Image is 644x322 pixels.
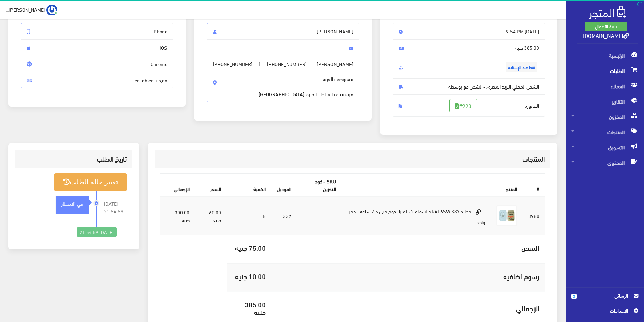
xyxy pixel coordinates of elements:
[77,227,117,237] div: [DATE] 21:54:59
[104,200,127,215] span: [DATE] 21:54:59
[341,174,523,196] th: المنتج
[589,6,626,19] img: .
[393,78,545,95] span: الشحن المحلي البريد المصري - الشحن مع بوسطه
[277,244,539,251] h5: الشحن
[393,23,545,40] span: [DATE] 9:54 PM
[227,196,272,235] td: 5
[277,304,539,312] h5: اﻹجمالي
[267,60,307,68] span: [PHONE_NUMBER]
[393,39,545,56] span: 385.00 جنيه
[571,94,638,109] span: التقارير
[571,79,638,94] span: العملاء
[6,5,45,14] span: [PERSON_NAME]...
[277,272,539,280] h5: رسوم اضافية
[585,22,627,31] a: باقة الأعمال
[21,72,173,89] span: en-gb,en-us,en
[195,196,227,235] td: 60.00 جنيه
[566,63,644,79] a: الطلبات
[566,109,644,124] a: المخزون
[160,196,195,235] td: 300.00 جنيه
[232,244,266,251] h5: 75.00 جنيه
[160,156,545,162] h3: المنتجات
[571,155,638,170] span: المحتوى
[297,174,341,196] th: SKU - كود التخزين
[195,174,227,196] th: السعر
[341,196,491,235] td: حجاره 337 SR416SW لسماعات الفيزا تدوم حتى 2.5 ساعة - حجر واحد
[523,174,545,196] th: #
[21,39,173,56] span: iOS
[506,62,537,72] span: نقدا عند الإستلام
[271,174,297,196] th: الموديل
[227,174,272,196] th: الكمية
[566,94,644,109] a: التقارير
[271,196,297,235] td: 337
[207,23,359,40] span: [PERSON_NAME]
[449,99,477,112] a: #990
[571,307,638,318] a: اﻹعدادات
[232,300,266,316] h5: 385.00 جنيه
[8,274,35,301] iframe: Drift Widget Chat Controller
[160,174,195,196] th: اﻹجمالي
[571,292,638,307] a: 3 الرسائل
[46,5,57,16] img: ...
[571,63,638,79] span: الطلبات
[21,23,173,40] span: iPhone
[571,109,638,124] span: المخزون
[577,307,628,314] span: اﻹعدادات
[566,124,644,140] a: المنتجات
[523,196,545,235] td: 3950
[54,173,127,191] button: تغيير حالة الطلب
[61,199,83,207] strong: في الانتظار
[571,294,577,299] span: 3
[582,292,628,299] span: الرسائل
[213,60,252,68] span: [PHONE_NUMBER]
[6,4,57,15] a: ... [PERSON_NAME]...
[583,30,629,40] a: [DOMAIN_NAME]
[393,94,545,117] span: الفاتورة
[232,272,266,280] h5: 10.00 جنيه
[566,79,644,94] a: العملاء
[571,124,638,140] span: المنتجات
[566,155,644,170] a: المحتوى
[21,156,127,162] h3: تاريخ الطلب
[571,140,638,155] span: التسويق
[566,48,644,63] a: الرئيسية
[259,68,353,98] span: مستوصف القريه قريه بيدف العياط - الجيزة, [GEOGRAPHIC_DATA]
[571,48,638,63] span: الرئيسية
[21,56,173,72] span: Chrome
[207,56,359,102] span: [PERSON_NAME] - |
